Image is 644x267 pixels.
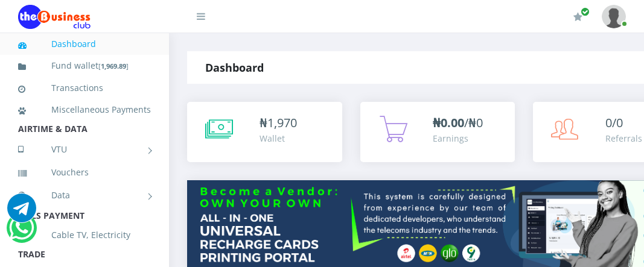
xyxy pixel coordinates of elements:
a: Chat for support [7,203,36,222]
div: ₦ [260,114,297,132]
a: Chat for support [9,222,34,242]
a: ₦0.00/₦0 Earnings [360,102,515,162]
a: Transactions [18,74,151,102]
a: Cable TV, Electricity [18,221,151,249]
b: ₦0.00 [433,115,464,131]
a: ₦1,970 Wallet [187,102,342,162]
i: Renew/Upgrade Subscription [573,12,582,22]
img: User [602,5,626,28]
span: 1,970 [267,115,297,131]
span: Renew/Upgrade Subscription [581,7,590,16]
a: Dashboard [18,30,151,58]
a: Miscellaneous Payments [18,96,151,124]
span: /₦0 [433,115,483,131]
small: [ ] [98,61,129,71]
div: Wallet [260,132,297,145]
strong: Dashboard [205,60,264,75]
a: Fund wallet[1,969.89] [18,52,151,80]
span: 0/0 [605,115,623,131]
a: Vouchers [18,159,151,186]
a: Data [18,180,151,210]
img: Logo [18,5,91,29]
div: Earnings [433,132,483,145]
b: 1,969.89 [101,61,126,71]
div: Referrals [605,132,642,145]
a: VTU [18,134,151,165]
